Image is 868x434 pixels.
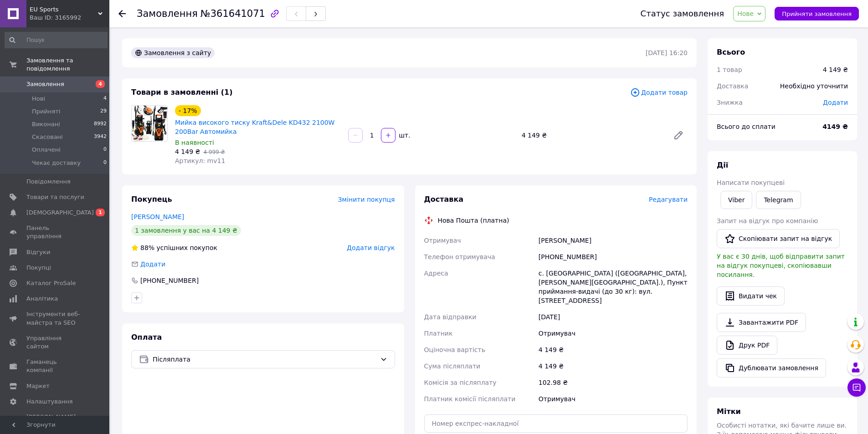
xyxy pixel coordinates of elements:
[717,253,845,278] span: У вас є 30 днів, щоб відправити запит на відгук покупцеві, скопіювавши посилання.
[175,157,225,164] span: Артикул: mv11
[131,88,233,97] span: Товари в замовленні (1)
[175,119,334,135] a: Мийка високого тиску Kraft&Dele KD432 2100W 200Bar Автомийка
[5,32,108,48] input: Пошук
[775,7,859,20] button: Прийняти замовлення
[137,8,198,19] span: Замовлення
[717,82,748,90] span: Доставка
[175,139,214,146] span: В наявності
[131,243,217,252] div: успішних покупок
[94,133,107,141] span: 3942
[669,126,688,144] a: Редагувати
[630,87,688,97] span: Додати товар
[26,279,76,287] span: Каталог ProSale
[26,209,94,217] span: [DEMOGRAPHIC_DATA]
[200,8,265,19] span: №361641071
[30,5,98,14] span: EU Sports
[424,330,453,337] span: Платник
[26,224,84,240] span: Панель управління
[96,80,105,88] span: 4
[537,232,689,249] div: [PERSON_NAME]
[139,276,200,285] div: [PHONE_NUMBER]
[717,358,826,378] button: Дублювати замовлення
[823,65,848,74] div: 4 149 ₴
[822,123,848,130] b: 4149 ₴
[717,66,742,73] span: 1 товар
[537,249,689,265] div: [PHONE_NUMBER]
[537,325,689,342] div: Отримувач
[424,253,495,260] span: Телефон отримувача
[26,56,109,73] span: Замовлення та повідомлення
[717,48,745,56] span: Всього
[103,95,107,103] span: 4
[347,244,395,251] span: Додати відгук
[649,196,688,203] span: Редагувати
[153,354,376,364] span: Післяплата
[30,14,109,22] div: Ваш ID: 3165992
[100,107,107,116] span: 29
[131,333,162,342] span: Оплата
[175,105,201,116] div: - 17%
[537,358,689,374] div: 4 149 ₴
[717,161,728,169] span: Дії
[424,313,477,321] span: Дата відправки
[26,358,84,374] span: Гаманець компанії
[537,309,689,325] div: [DATE]
[717,313,806,332] a: Завантажити PDF
[140,260,165,268] span: Додати
[537,374,689,391] div: 102.98 ₴
[140,244,154,251] span: 88%
[847,378,866,397] button: Чат з покупцем
[424,363,481,370] span: Сума післяплати
[26,295,58,303] span: Аналітика
[717,407,741,416] span: Мітки
[717,336,777,355] a: Друк PDF
[26,80,64,88] span: Замовлення
[424,414,688,433] input: Номер експрес-накладної
[26,193,84,201] span: Товари та послуги
[203,149,225,155] span: 4 999 ₴
[537,391,689,407] div: Отримувач
[756,191,801,209] a: Telegram
[782,10,852,17] span: Прийняти замовлення
[32,133,63,141] span: Скасовані
[424,270,448,277] span: Адреса
[32,146,61,154] span: Оплачені
[737,10,754,17] span: Нове
[26,248,50,256] span: Відгуки
[720,191,752,209] a: Viber
[132,106,167,141] img: Мийка високого тиску Kraft&Dele KD432 2100W 200Bar Автомийка
[424,237,461,244] span: Отримувач
[823,99,848,106] span: Додати
[518,129,666,142] div: 4 149 ₴
[396,131,411,140] div: шт.
[103,146,107,154] span: 0
[641,9,724,18] div: Статус замовлення
[175,148,200,155] span: 4 149 ₴
[338,196,395,203] span: Змінити покупця
[26,334,84,351] span: Управління сайтом
[26,178,71,186] span: Повідомлення
[32,159,81,167] span: Чекає доставку
[131,225,241,236] div: 1 замовлення у вас на 4 149 ₴
[717,99,743,106] span: Знижка
[118,9,126,18] div: Повернутися назад
[717,217,818,225] span: Запит на відгук про компанію
[131,47,215,58] div: Замовлення з сайту
[32,95,45,103] span: Нові
[717,286,785,306] button: Видати чек
[26,310,84,327] span: Інструменти веб-майстра та SEO
[424,195,464,204] span: Доставка
[26,382,50,390] span: Маркет
[646,49,688,56] time: [DATE] 16:20
[32,107,60,116] span: Прийняті
[436,216,512,225] div: Нова Пошта (платна)
[537,265,689,309] div: с. [GEOGRAPHIC_DATA] ([GEOGRAPHIC_DATA], [PERSON_NAME][GEOGRAPHIC_DATA].), Пункт приймання-видачі...
[717,229,840,248] button: Скопіювати запит на відгук
[26,264,51,272] span: Покупці
[32,120,60,128] span: Виконані
[775,76,853,96] div: Необхідно уточнити
[131,195,172,204] span: Покупець
[103,159,107,167] span: 0
[424,379,497,386] span: Комісія за післяплату
[131,213,184,220] a: [PERSON_NAME]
